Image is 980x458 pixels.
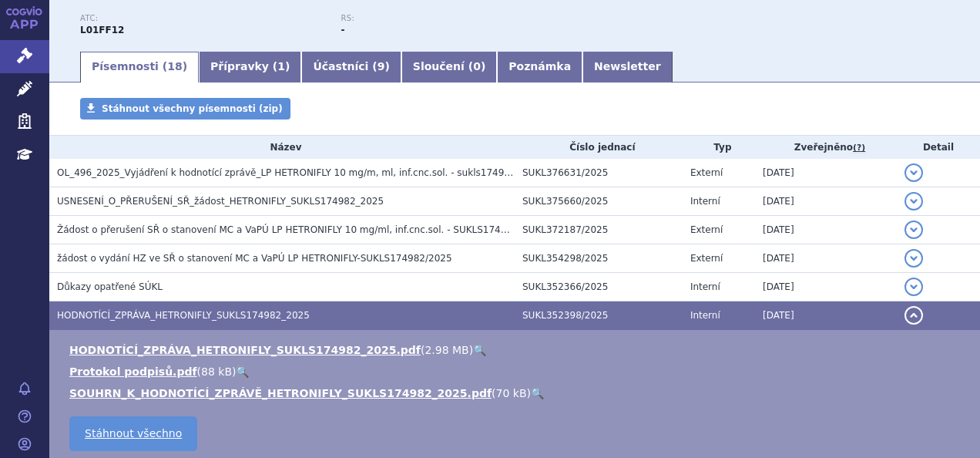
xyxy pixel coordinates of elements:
abbr: (?) [853,143,865,153]
span: Externí [690,253,723,264]
th: Číslo jednací [515,136,683,159]
a: Poznámka [497,52,582,83]
a: Účastníci (9) [301,52,401,83]
span: Interní [690,196,720,207]
button: detail [904,278,923,296]
a: Stáhnout všechny písemnosti (zip) [80,98,290,120]
span: Interní [690,281,720,292]
td: SUKL352398/2025 [515,301,683,330]
span: 1 [277,60,285,72]
th: Typ [683,136,755,159]
a: Písemnosti (18) [80,52,199,83]
a: 🔍 [473,344,486,356]
td: [DATE] [755,301,897,330]
th: Zveřejněno [755,136,897,159]
button: detail [904,192,923,210]
button: detail [904,163,923,182]
span: 18 [167,60,182,72]
th: Název [49,136,515,159]
td: SUKL376631/2025 [515,159,683,187]
td: [DATE] [755,216,897,244]
span: HODNOTÍCÍ_ZPRÁVA_HETRONIFLY_SUKLS174982_2025 [57,310,310,321]
a: 🔍 [531,387,544,399]
td: SUKL375660/2025 [515,187,683,216]
td: [DATE] [755,159,897,187]
a: Protokol podpisů.pdf [69,365,197,378]
td: [DATE] [755,244,897,273]
td: [DATE] [755,273,897,301]
li: ( ) [69,342,965,358]
span: 2.98 MB [425,344,468,356]
a: Stáhnout všechno [69,416,197,451]
td: SUKL352366/2025 [515,273,683,301]
span: Interní [690,310,720,321]
button: detail [904,249,923,268]
p: RS: [341,14,586,23]
a: Sloučení (0) [401,52,497,83]
span: Důkazy opatřené SÚKL [57,281,163,292]
td: [DATE] [755,187,897,216]
span: 88 kB [201,365,232,378]
span: Žádost o přerušení SŘ o stanovení MC a VaPÚ LP HETRONIFLY 10 mg/ml, inf.cnc.sol. - SUKLS174982/2025 [57,224,545,235]
span: OL_496_2025_Vyjádření k hodnotící zprávě_LP HETRONIFLY 10 mg/m, ml, inf.cnc.sol. - sukls174982/2025 [57,167,542,178]
span: 9 [378,60,385,72]
a: Newsletter [582,52,673,83]
span: Stáhnout všechny písemnosti (zip) [102,103,283,114]
li: ( ) [69,364,965,379]
a: 🔍 [236,365,249,378]
span: žádost o vydání HZ ve SŘ o stanovení MC a VaPÚ LP HETRONIFLY-SUKLS174982/2025 [57,253,452,264]
span: USNESENÍ_O_PŘERUŠENÍ_SŘ_žádost_HETRONIFLY_SUKLS174982_2025 [57,196,384,207]
span: 70 kB [496,387,527,399]
span: Externí [690,224,723,235]
th: Detail [897,136,980,159]
p: ATC: [80,14,325,23]
button: detail [904,306,923,325]
a: SOUHRN_K_HODNOTÍCÍ_ZPRÁVĚ_HETRONIFLY_SUKLS174982_2025.pdf [69,387,492,399]
span: Externí [690,167,723,178]
strong: SERPLULIMAB [80,25,124,35]
span: 0 [473,60,481,72]
a: HODNOTÍCÍ_ZPRÁVA_HETRONIFLY_SUKLS174982_2025.pdf [69,344,421,356]
td: SUKL354298/2025 [515,244,683,273]
strong: - [341,25,344,35]
a: Přípravky (1) [199,52,301,83]
td: SUKL372187/2025 [515,216,683,244]
button: detail [904,221,923,239]
li: ( ) [69,386,965,401]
